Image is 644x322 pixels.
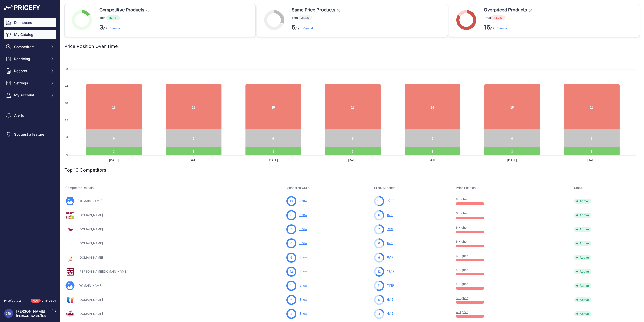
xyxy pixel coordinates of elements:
[4,111,56,120] a: Alerts
[65,68,68,71] tspan: 30
[484,23,532,31] p: /19
[99,23,149,31] p: /19
[290,312,292,316] span: 4
[378,213,380,218] span: 6
[378,241,380,246] span: 6
[574,241,591,246] span: Active
[99,15,149,20] p: Total
[4,54,56,63] button: Repricing
[456,211,468,215] a: 6 Higher
[456,197,468,201] a: 8 Higher
[4,30,56,39] a: My Catalog
[387,269,390,273] span: 12
[4,79,56,88] button: Settings
[99,24,103,31] strong: 3
[378,298,380,302] span: 6
[65,85,68,88] tspan: 24
[507,159,517,162] tspan: [DATE]
[387,298,389,301] span: 6
[65,186,94,190] span: Competitor Domain
[574,311,591,316] span: Active
[31,299,41,303] span: New
[292,6,335,13] span: Same Price Products
[299,269,307,273] a: Show
[587,159,596,162] tspan: [DATE]
[456,296,468,300] a: 5 Higher
[574,255,591,260] span: Active
[299,312,307,315] a: Show
[574,297,591,302] span: Active
[387,283,394,287] a: 11/19
[110,26,122,30] a: View all
[497,26,508,30] a: View all
[292,15,340,20] p: Total
[299,213,307,217] a: Show
[574,186,583,190] span: Status
[299,255,307,259] a: Show
[491,15,505,20] span: 84.2%
[290,298,292,302] span: 6
[78,199,102,203] a: [DOMAIN_NAME]
[292,24,295,31] strong: 6
[456,268,468,272] a: 5 Higher
[65,119,68,122] tspan: 12
[14,81,47,86] span: Settings
[78,312,103,316] a: [DOMAIN_NAME]
[378,283,380,288] span: 11
[387,269,395,273] a: 12/19
[65,102,68,105] tspan: 18
[286,186,310,190] span: Monitored URLs
[189,159,198,162] tspan: [DATE]
[4,91,56,100] button: My Account
[78,213,103,217] a: [DOMAIN_NAME]
[290,283,293,288] span: 11
[78,256,103,259] a: [DOMAIN_NAME]
[4,299,21,303] div: Pricefy v1.7.2
[78,270,127,273] a: [PERSON_NAME][DOMAIN_NAME]
[99,6,144,13] span: Competitive Products
[387,227,389,231] span: 7
[574,199,591,204] span: Active
[299,227,307,231] a: Show
[484,24,490,31] strong: 16
[106,15,120,20] span: 15.8%
[387,312,393,315] a: 4/19
[456,310,468,314] a: 4 Higher
[387,241,389,245] span: 6
[290,241,292,246] span: 6
[387,255,393,259] a: 6/19
[387,298,393,301] a: 6/19
[387,241,393,245] a: 6/19
[574,213,591,218] span: Active
[387,227,393,231] a: 7/19
[16,314,94,318] a: [PERSON_NAME][EMAIL_ADDRESS][DOMAIN_NAME]
[4,5,40,10] img: Pricefy Logo
[456,226,468,229] a: 6 Higher
[456,186,476,190] span: Price Position
[290,227,292,232] span: 7
[66,153,68,156] tspan: 0
[78,241,103,245] a: [DOMAIN_NAME]
[484,15,532,20] p: Total
[484,6,527,13] span: Overpriced Products
[78,298,103,302] a: [DOMAIN_NAME]
[4,18,56,293] nav: Sidebar
[14,44,47,49] span: Competitors
[378,227,380,232] span: 7
[64,167,106,174] h2: Top 10 Competitors
[348,159,358,162] tspan: [DATE]
[428,159,437,162] tspan: [DATE]
[387,199,395,203] a: 10/19
[290,199,293,203] span: 10
[64,43,118,50] h2: Price Position Over Time
[378,312,380,316] span: 4
[574,269,591,274] span: Active
[377,199,381,203] span: 10
[299,298,307,301] a: Show
[14,68,47,74] span: Reports
[4,18,56,27] a: Dashboard
[387,312,389,315] span: 4
[387,255,389,259] span: 6
[268,159,278,162] tspan: [DATE]
[456,282,468,286] a: 5 Higher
